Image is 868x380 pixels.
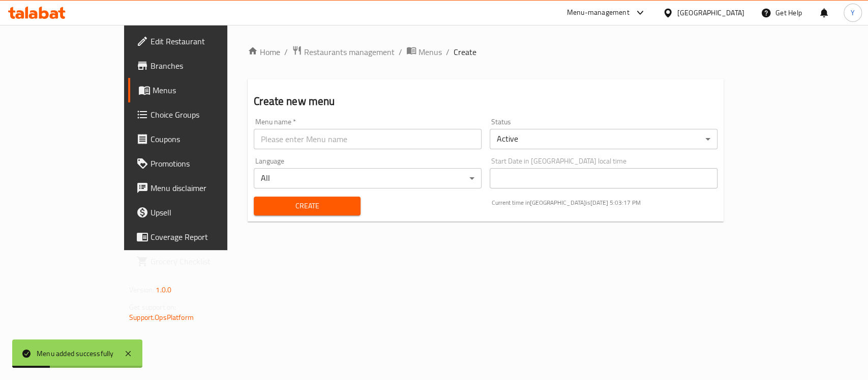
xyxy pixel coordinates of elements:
a: Menus [128,78,269,102]
div: Active [490,129,717,149]
div: All [254,168,482,188]
span: 1.0.0 [156,283,171,296]
span: Menus [418,46,442,58]
p: Current time in [GEOGRAPHIC_DATA] is [DATE] 5:03:17 PM [492,198,717,207]
span: Create [262,200,352,212]
div: Menu added successfully [37,348,114,359]
span: Create [454,46,476,58]
span: Get support on: [129,301,176,314]
div: Menu-management [567,7,630,19]
a: Promotions [128,151,269,176]
span: Restaurants management [304,46,395,58]
div: [GEOGRAPHIC_DATA] [677,7,744,18]
span: Promotions [151,157,261,170]
span: Menus [153,84,261,96]
a: Branches [128,53,269,78]
span: Coverage Report [151,231,261,243]
a: Choice Groups [128,102,269,127]
li: / [446,46,450,58]
a: Edit Restaurant [128,29,269,53]
span: Branches [151,60,261,72]
li: / [284,46,288,58]
span: Y [851,7,855,18]
a: Restaurants management [292,45,395,59]
span: Grocery Checklist [151,255,261,267]
span: Upsell [151,206,261,219]
span: Coupons [151,133,261,145]
a: Coverage Report [128,225,269,249]
h2: Create new menu [254,94,717,109]
a: Menus [406,45,442,59]
span: Version: [129,283,154,296]
nav: breadcrumb [248,45,724,59]
input: Please enter Menu name [254,129,482,149]
span: Menu disclaimer [151,182,261,194]
a: Support.OpsPlatform [129,311,194,324]
a: Upsell [128,200,269,225]
button: Create [254,197,361,215]
a: Grocery Checklist [128,249,269,274]
span: Choice Groups [151,108,261,121]
span: Edit Restaurant [151,35,261,47]
a: Menu disclaimer [128,176,269,200]
a: Coupons [128,127,269,151]
li: / [399,46,402,58]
